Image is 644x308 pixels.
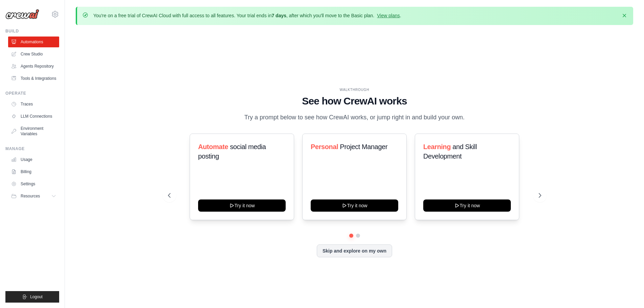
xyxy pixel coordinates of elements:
[8,37,59,47] a: Automations
[423,143,477,160] span: and Skill Development
[8,154,59,165] a: Usage
[311,143,338,150] span: Personal
[198,143,266,160] span: social media posting
[423,199,511,212] button: Try it now
[317,244,392,257] button: Skip and explore on my own
[271,13,286,18] strong: 7 days
[8,191,59,202] button: Resources
[198,199,286,212] button: Try it now
[168,95,541,107] h1: See how CrewAI works
[8,166,59,177] a: Billing
[8,99,59,110] a: Traces
[198,143,228,150] span: Automate
[8,179,59,189] a: Settings
[311,199,398,212] button: Try it now
[340,143,387,150] span: Project Manager
[377,13,400,18] a: View plans
[5,9,39,19] img: Logo
[30,294,43,300] span: Logout
[93,12,401,19] p: You're on a free trial of CrewAI Cloud with full access to all features. Your trial ends in , aft...
[8,61,59,72] a: Agents Repository
[5,91,59,96] div: Operate
[610,276,644,308] iframe: Chat Widget
[5,291,59,303] button: Logout
[8,123,59,139] a: Environment Variables
[241,113,468,122] p: Try a prompt below to see how CrewAI works, or jump right in and build your own.
[423,143,451,150] span: Learning
[8,111,59,122] a: LLM Connections
[8,49,59,60] a: Crew Studio
[8,73,59,84] a: Tools & Integrations
[5,28,59,34] div: Build
[5,146,59,151] div: Manage
[168,87,541,92] div: WALKTHROUGH
[21,193,40,199] span: Resources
